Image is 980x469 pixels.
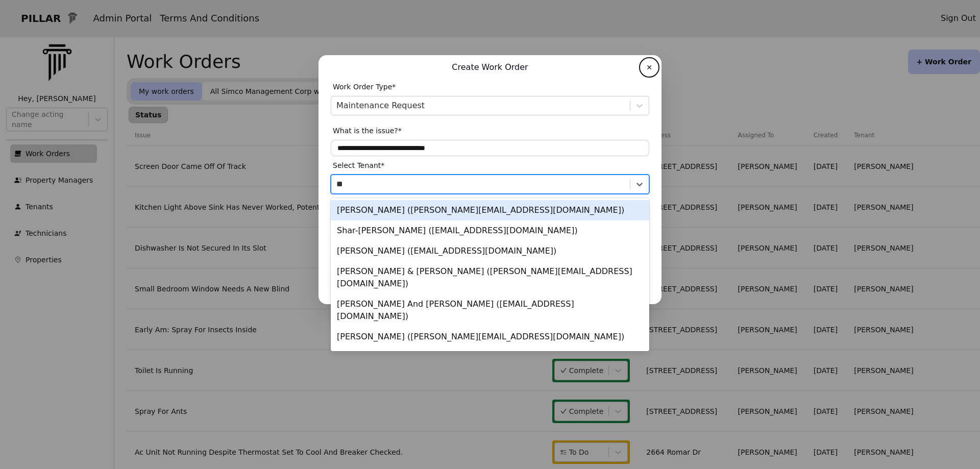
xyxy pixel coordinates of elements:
div: [PERSON_NAME] & [PERSON_NAME] ([PERSON_NAME][EMAIL_ADDRESS][DOMAIN_NAME]) [331,261,649,294]
p: Create Work Order [331,61,649,73]
div: [PERSON_NAME] ([PERSON_NAME][EMAIL_ADDRESS][DOMAIN_NAME]) [331,327,649,347]
div: Shar-[PERSON_NAME] ([EMAIL_ADDRESS][DOMAIN_NAME]) [331,220,649,241]
div: [PERSON_NAME] And [PERSON_NAME] ([EMAIL_ADDRESS][DOMAIN_NAME]) [331,294,649,327]
div: [PERSON_NAME] ([EMAIL_ADDRESS][DOMAIN_NAME]) [331,347,649,367]
div: [PERSON_NAME] ([PERSON_NAME][EMAIL_ADDRESS][DOMAIN_NAME]) [331,200,649,220]
button: ✕ [641,59,657,76]
span: What is the issue?* [333,126,402,136]
div: [PERSON_NAME] ([EMAIL_ADDRESS][DOMAIN_NAME]) [331,241,649,261]
span: Work Order Type* [333,82,396,92]
span: Select Tenant* [333,160,384,170]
